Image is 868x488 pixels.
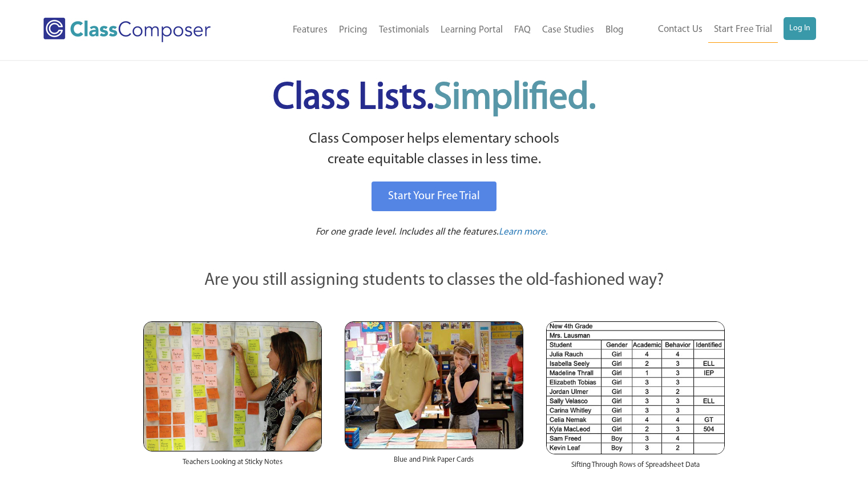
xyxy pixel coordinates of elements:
a: Testimonials [373,18,435,43]
a: Blog [600,18,629,43]
p: Class Composer helps elementary schools create equitable classes in less time. [142,129,727,171]
span: Class Lists. [273,80,596,117]
a: Contact Us [652,17,708,42]
span: Learn more. [499,227,548,237]
a: Features [287,18,333,43]
nav: Header Menu [247,18,629,43]
a: Log In [784,17,816,40]
a: Pricing [333,18,373,43]
nav: Header Menu [629,17,816,43]
p: Are you still assigning students to classes the old-fashioned way? [143,268,725,293]
a: FAQ [508,18,536,43]
a: Start Free Trial [708,17,778,43]
div: Blue and Pink Paper Cards [345,449,523,477]
span: For one grade level. Includes all the features. [316,227,499,237]
span: Simplified. [434,80,596,117]
img: Class Composer [43,18,211,42]
img: Blue and Pink Paper Cards [345,321,523,449]
img: Spreadsheets [546,321,725,454]
a: Case Studies [536,18,600,43]
img: Teachers Looking at Sticky Notes [143,321,322,451]
span: Start Your Free Trial [388,191,480,202]
a: Learn more. [499,225,548,240]
div: Sifting Through Rows of Spreadsheet Data [546,454,725,482]
a: Start Your Free Trial [372,182,496,211]
a: Learning Portal [435,18,508,43]
div: Teachers Looking at Sticky Notes [143,451,322,479]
